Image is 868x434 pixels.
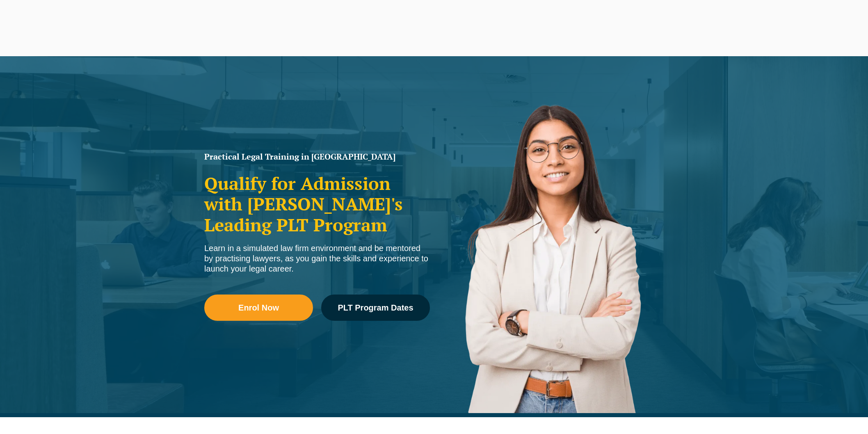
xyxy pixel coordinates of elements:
[338,304,413,312] span: PLT Program Dates
[204,243,430,274] div: Learn in a simulated law firm environment and be mentored by practising lawyers, as you gain the ...
[321,295,430,321] a: PLT Program Dates
[204,295,313,321] a: Enrol Now
[204,173,430,235] h2: Qualify for Admission with [PERSON_NAME]'s Leading PLT Program
[204,153,430,161] h1: Practical Legal Training in [GEOGRAPHIC_DATA]
[238,304,279,312] span: Enrol Now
